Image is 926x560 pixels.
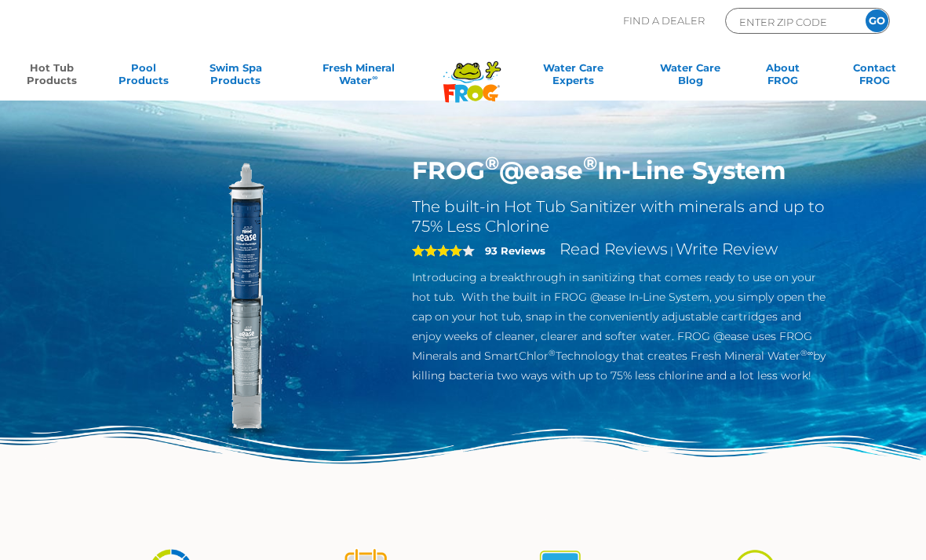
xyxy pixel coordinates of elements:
a: Fresh MineralWater∞ [292,61,425,93]
span: 4 [412,244,462,257]
sup: ® [583,152,597,174]
a: Swim SpaProducts [200,61,272,93]
a: Water CareBlog [654,61,726,93]
a: Write Review [676,240,778,258]
strong: 93 Reviews [485,244,545,257]
a: Hot TubProducts [16,61,87,93]
span: | [670,244,673,257]
sup: ∞ [372,73,377,82]
h1: FROG @ease In-Line System [412,156,829,185]
p: Find A Dealer [623,8,705,34]
a: AboutFROG [747,61,818,93]
sup: ® [485,152,499,174]
img: inline-system.png [97,156,388,447]
a: ContactFROG [839,61,910,93]
h2: The built-in Hot Tub Sanitizer with minerals and up to 75% Less Chlorine [412,197,829,236]
sup: ®∞ [800,348,814,358]
p: Introducing a breakthrough in sanitizing that comes ready to use on your hot tub. With the built ... [412,268,829,386]
a: Read Reviews [560,240,668,258]
sup: ® [549,348,556,358]
a: PoolProducts [108,61,179,93]
input: GO [866,9,888,32]
img: Frog Products Logo [435,41,509,103]
a: Water CareExperts [512,61,634,93]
